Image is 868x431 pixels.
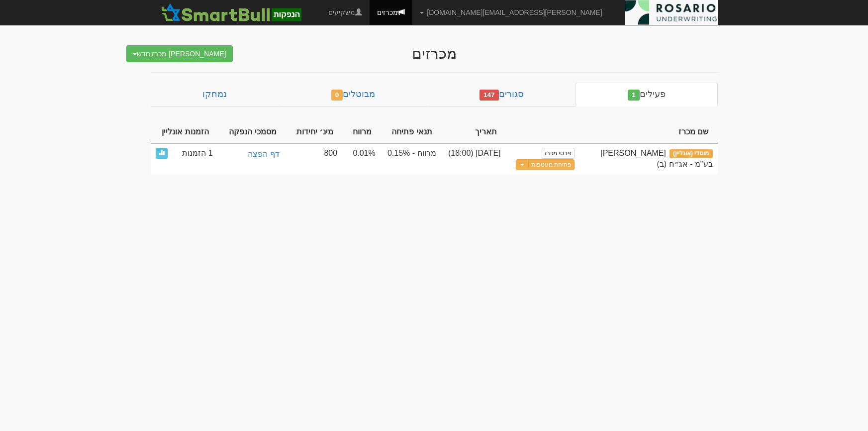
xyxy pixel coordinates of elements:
th: הזמנות אונליין [151,121,218,143]
a: סגורים [427,83,576,107]
th: מסמכי הנפקה [218,121,286,143]
a: מבוטלים [279,83,427,107]
th: מינ׳ יחידות [286,121,342,143]
th: תאריך [441,121,506,143]
span: מוסדי (אונליין) [670,149,713,158]
th: מרווח [342,121,381,143]
button: [PERSON_NAME] מכרז חדש [126,45,233,62]
td: 800 [286,143,342,175]
a: נמחקו [151,83,279,107]
span: 1 הזמנות [182,148,212,159]
a: דף הפצה [223,148,281,161]
span: דניאל פקדונות בע"מ - אג״ח (ב) [600,149,712,169]
td: [DATE] (18:00) [441,143,506,175]
td: מרווח - 0.15% [381,143,441,175]
span: 0 [331,90,343,101]
img: סמארטבול - מערכת לניהול הנפקות [158,2,304,22]
button: פתיחת מעטפות [528,159,575,171]
th: תנאי פתיחה [381,121,441,143]
a: פעילים [576,83,717,107]
td: 0.01% [342,143,381,175]
a: פרטי מכרז [542,148,575,159]
div: מכרזים [240,45,628,62]
th: שם מכרז [579,121,718,143]
span: 147 [480,90,499,101]
span: 1 [628,90,640,101]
